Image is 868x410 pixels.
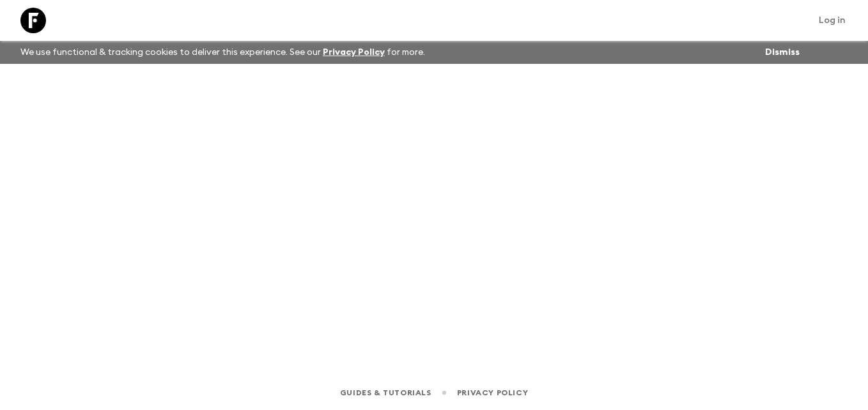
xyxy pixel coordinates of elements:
a: Privacy Policy [457,386,528,400]
a: Privacy Policy [323,48,385,57]
a: Guides & Tutorials [340,386,431,400]
a: Log in [812,11,853,29]
button: Dismiss [762,43,803,61]
p: We use functional & tracking cookies to deliver this experience. See our for more. [15,41,430,64]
